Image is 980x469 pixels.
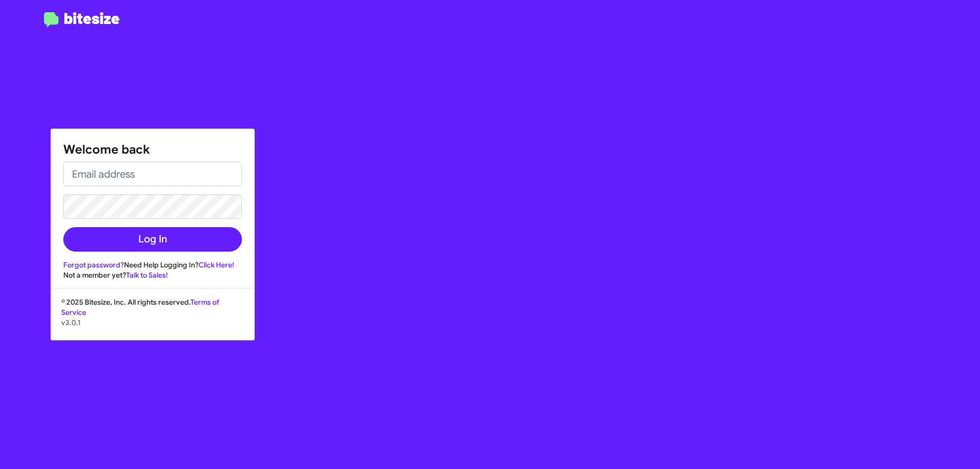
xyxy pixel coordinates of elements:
input: Email address [63,162,242,186]
div: Need Help Logging In? [63,260,242,270]
a: Forgot password? [63,260,124,269]
a: Talk to Sales! [126,270,168,280]
p: v3.0.1 [61,317,244,328]
a: Click Here! [199,260,234,269]
div: © 2025 Bitesize, Inc. All rights reserved. [51,297,254,340]
h1: Welcome back [63,141,242,158]
div: Not a member yet? [63,270,242,280]
button: Log In [63,227,242,252]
